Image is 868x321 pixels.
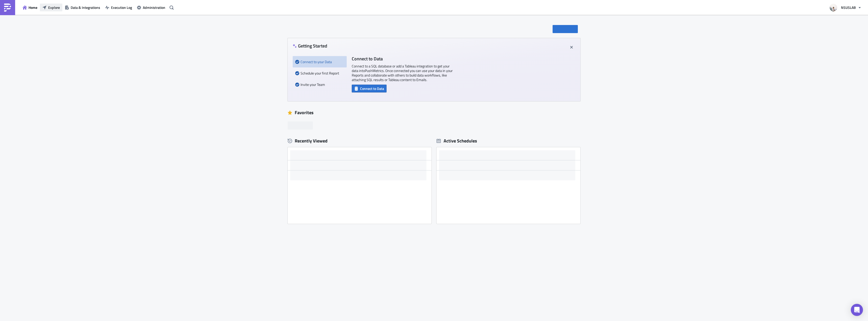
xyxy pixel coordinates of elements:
[352,85,387,91] a: Connect to Data
[827,2,864,13] button: NSUSLAB
[352,56,453,61] h4: Connect to Data
[841,5,856,10] span: NSUSLAB
[437,138,477,144] div: Active Schedules
[71,5,100,10] span: Data & Integrations
[29,5,37,10] span: Home
[20,4,40,11] button: Home
[352,64,453,82] p: Connect to a SQL database or add a Tableau integration to get your data into PushMetrics . Once c...
[62,4,103,11] button: Data & Integrations
[829,3,838,12] img: Avatar
[48,5,60,10] span: Explore
[851,304,863,316] div: Open Intercom Messenger
[4,4,12,12] img: PushMetrics
[288,137,431,145] div: Recently Viewed
[134,4,168,11] button: Administration
[143,5,165,10] span: Administration
[288,109,580,116] div: Favorites
[360,86,384,91] span: Connect to Data
[352,85,387,92] button: Connect to Data
[295,67,344,79] div: Schedule your first Report
[103,4,134,11] button: Execution Log
[293,43,327,48] h4: Getting Started
[40,4,62,11] button: Explore
[295,56,344,67] div: Connect to your Data
[111,5,132,10] span: Execution Log
[295,79,344,90] div: Invite your Team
